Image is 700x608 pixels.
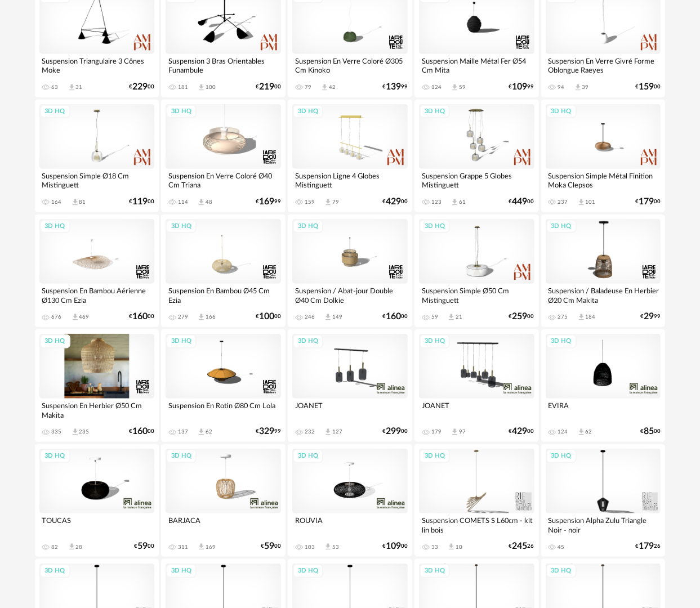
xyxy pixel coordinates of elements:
[39,54,155,77] div: Suspension Triangulaire 3 Cônes Moke
[640,313,661,320] div: € 99
[451,198,459,207] span: Download icon
[129,83,154,91] div: € 00
[512,543,528,550] span: 245
[332,199,339,205] div: 79
[512,313,528,320] span: 259
[259,428,274,435] span: 329
[419,169,534,191] div: Suspension Grappe 5 Globes Mistinguett
[324,428,332,436] span: Download icon
[420,564,450,578] div: 3D HQ
[414,329,539,442] a: 3D HQ JOANET 179 Download icon 97 €42900
[166,54,281,77] div: Suspension 3 Bras Orientables Funambule
[35,214,159,327] a: 3D HQ Suspension En Bambou Aérienne Ø130 Cm Ezia 676 Download icon 469 €16000
[420,220,450,234] div: 3D HQ
[509,83,534,91] div: € 99
[419,284,534,306] div: Suspension Simple Ø50 Cm Mistinguett
[161,329,286,442] a: 3D HQ Suspension En Rotin Ø80 Cm Lola 137 Download icon 62 €32999
[132,428,148,435] span: 160
[414,444,539,557] a: 3D HQ Suspension COMETS S L60cm - kit lin bois 33 Download icon 10 €24526
[71,428,79,436] span: Download icon
[35,100,159,212] a: 3D HQ Suspension Simple Ø18 Cm Mistinguett 164 Download icon 81 €11900
[293,564,323,578] div: 3D HQ
[414,214,539,327] a: 3D HQ Suspension Simple Ø50 Cm Mistinguett 59 Download icon 21 €25900
[264,543,274,550] span: 59
[197,313,206,321] span: Download icon
[414,100,539,212] a: 3D HQ Suspension Grappe 5 Globes Mistinguett 123 Download icon 61 €44900
[166,284,281,306] div: Suspension En Bambou Ø45 Cm Ezia
[546,169,661,191] div: Suspension Simple Métal Finition Moka Clepsos
[456,544,462,551] div: 10
[509,543,534,550] div: € 26
[644,313,654,320] span: 29
[329,84,336,91] div: 42
[68,83,76,92] span: Download icon
[197,83,206,92] span: Download icon
[259,198,274,205] span: 169
[509,428,534,435] div: € 00
[129,198,154,205] div: € 00
[166,334,197,348] div: 3D HQ
[382,543,408,550] div: € 00
[71,198,79,207] span: Download icon
[577,428,586,436] span: Download icon
[305,428,315,435] div: 232
[558,199,568,205] div: 237
[305,544,315,551] div: 103
[206,314,216,320] div: 166
[324,543,332,551] span: Download icon
[558,84,565,91] div: 94
[293,449,323,463] div: 3D HQ
[68,543,76,551] span: Download icon
[166,105,197,119] div: 3D HQ
[288,100,412,212] a: 3D HQ Suspension Ligne 4 Globes Mistinguett 159 Download icon 79 €42900
[582,84,589,91] div: 39
[197,543,206,551] span: Download icon
[52,314,62,320] div: 676
[178,84,188,91] div: 181
[161,444,286,557] a: 3D HQ BARJACA 311 Download icon 169 €5900
[324,198,332,207] span: Download icon
[420,334,450,348] div: 3D HQ
[386,543,401,550] span: 109
[431,544,438,551] div: 33
[558,428,568,435] div: 124
[541,444,666,557] a: 3D HQ Suspension Alpha Zulu Triangle Noir - noir 45 €17926
[79,199,86,205] div: 81
[178,314,188,320] div: 279
[39,284,155,306] div: Suspension En Bambou Aérienne Ø130 Cm Ezia
[431,84,442,91] div: 124
[640,428,661,435] div: € 00
[512,198,528,205] span: 449
[132,198,148,205] span: 119
[137,543,148,550] span: 59
[305,84,311,91] div: 79
[541,329,666,442] a: 3D HQ EVIRA 124 Download icon 62 €8500
[52,428,62,435] div: 335
[292,513,408,536] div: ROUVIA
[456,314,462,320] div: 21
[459,84,466,91] div: 59
[305,314,315,320] div: 246
[52,199,62,205] div: 164
[332,544,339,551] div: 53
[459,428,466,435] div: 97
[256,198,281,205] div: € 99
[79,314,90,320] div: 469
[420,105,450,119] div: 3D HQ
[40,564,70,578] div: 3D HQ
[574,83,582,92] span: Download icon
[639,543,654,550] span: 179
[558,314,568,320] div: 275
[288,214,412,327] a: 3D HQ Suspension / Abat-jour Double Ø40 Cm Dolkie 246 Download icon 149 €16000
[644,428,654,435] span: 85
[79,428,90,435] div: 235
[546,284,661,306] div: Suspension / Baladeuse En Herbier Ø20 Cm Makita
[586,428,592,435] div: 62
[386,83,401,91] span: 139
[292,169,408,191] div: Suspension Ligne 4 Globes Mistinguett
[261,543,281,550] div: € 00
[332,314,342,320] div: 149
[419,399,534,421] div: JOANET
[382,428,408,435] div: € 00
[134,543,154,550] div: € 00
